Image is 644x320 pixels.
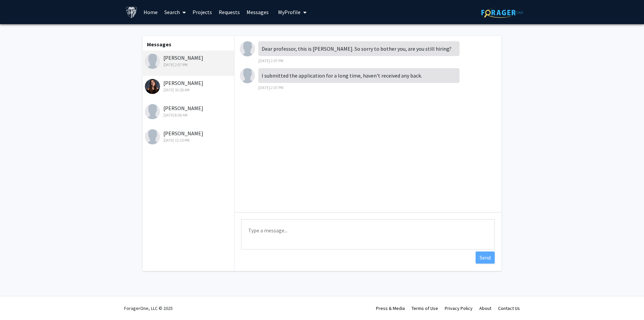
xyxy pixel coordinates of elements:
button: Send [476,252,495,264]
a: About [479,305,491,311]
img: Jing Wang [145,54,160,69]
a: Search [161,0,189,24]
div: [PERSON_NAME] [145,79,232,93]
div: [DATE] 12:23 PM [145,137,232,143]
img: Jing Wang [240,41,255,56]
div: [DATE] 10:28 AM [145,87,232,93]
a: Messages [243,0,272,24]
img: Ellie Lewis [145,79,160,94]
textarea: Message [241,219,495,249]
div: [PERSON_NAME] [145,54,232,68]
div: [PERSON_NAME] [145,104,232,118]
iframe: Chat [5,290,29,315]
a: Contact Us [498,305,520,311]
div: [DATE] 8:58 AM [145,112,232,118]
span: [DATE] 2:07 PM [258,58,283,63]
img: Hoang Tran [145,104,160,119]
div: Dear professor, this is [PERSON_NAME]. So sorry to bother you, are you still hiring? [258,41,460,56]
div: [DATE] 2:07 PM [145,62,232,68]
img: ForagerOne Logo [481,7,523,18]
div: ForagerOne, LLC © 2025 [124,296,173,320]
b: Messages [147,41,171,48]
a: Privacy Policy [445,305,473,311]
img: Johns Hopkins University Logo [126,6,138,18]
img: Manvi Ketireddy [145,129,160,144]
span: [DATE] 2:07 PM [258,85,283,90]
a: Press & Media [376,305,405,311]
a: Terms of Use [412,305,438,311]
span: My Profile [278,9,301,15]
a: Projects [189,0,215,24]
a: Requests [215,0,243,24]
a: Home [140,0,161,24]
img: Jing Wang [240,68,255,83]
div: [PERSON_NAME] [145,129,232,143]
div: I submitted the application for a long time, haven't received any back. [258,68,460,83]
